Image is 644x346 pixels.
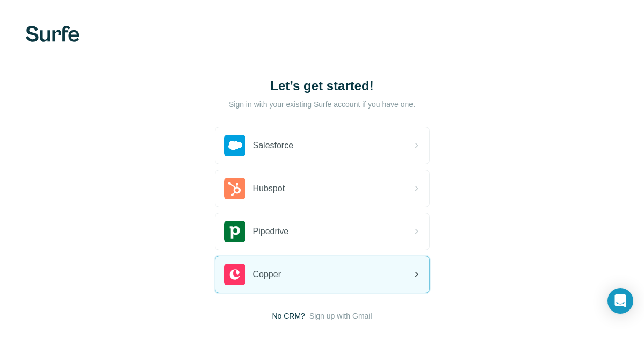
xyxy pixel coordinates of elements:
[224,178,245,199] img: hubspot's logo
[26,26,79,42] img: Surfe's logo
[224,135,245,156] img: salesforce's logo
[224,221,245,242] img: pipedrive's logo
[607,288,633,314] div: Open Intercom Messenger
[309,311,372,321] button: Sign up with Gmail
[215,77,430,95] h1: Let’s get started!
[253,268,281,281] span: Copper
[224,264,245,285] img: copper's logo
[229,99,415,110] p: Sign in with your existing Surfe account if you have one.
[253,182,285,195] span: Hubspot
[253,139,294,152] span: Salesforce
[253,225,289,238] span: Pipedrive
[272,311,305,321] span: No CRM?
